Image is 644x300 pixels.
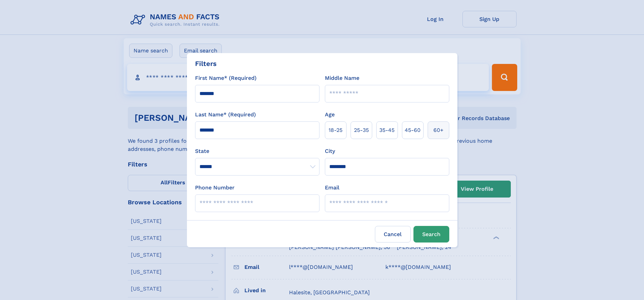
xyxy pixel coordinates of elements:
label: First Name* (Required) [195,74,257,82]
span: 45‑60 [405,126,421,134]
label: Last Name* (Required) [195,111,256,119]
label: Email [325,184,339,192]
span: 25‑35 [354,126,369,134]
div: Filters [195,59,217,69]
span: 60+ [433,126,444,134]
button: Search [413,226,449,243]
span: 35‑45 [379,126,395,134]
label: Phone Number [195,184,235,192]
label: Middle Name [325,74,359,82]
label: Cancel [375,226,411,243]
label: Age [325,111,335,119]
label: State [195,147,319,155]
span: 18‑25 [329,126,342,134]
label: City [325,147,335,155]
